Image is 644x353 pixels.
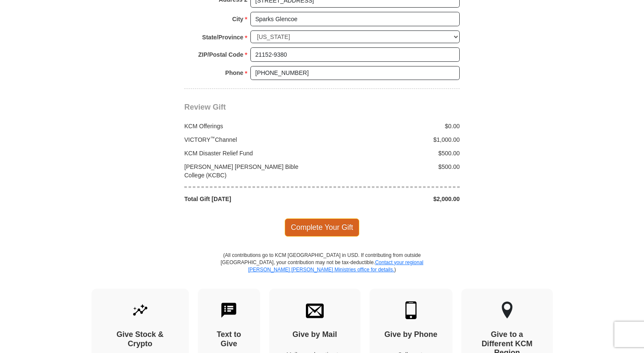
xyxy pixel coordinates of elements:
[220,301,238,319] img: text-to-give.svg
[384,330,438,339] h4: Give by Phone
[285,218,360,236] span: Complete Your Gift
[322,195,464,203] div: $2,000.00
[213,330,246,348] h4: Text to Give
[198,49,244,61] strong: ZIP/Postal Code
[225,67,244,79] strong: Phone
[180,135,322,144] div: VICTORY Channel
[180,163,322,179] div: [PERSON_NAME] [PERSON_NAME] Bible College (KCBC)
[220,252,424,289] p: (All contributions go to KCM [GEOGRAPHIC_DATA] in USD. If contributing from outside [GEOGRAPHIC_D...
[322,163,464,179] div: $500.00
[202,31,243,43] strong: State/Province
[232,13,243,25] strong: City
[322,149,464,157] div: $500.00
[284,330,346,339] h4: Give by Mail
[402,301,420,319] img: mobile.svg
[211,135,215,141] sup: ™
[248,259,423,273] a: Contact your regional [PERSON_NAME] [PERSON_NAME] Ministries office for details.
[322,135,464,144] div: $1,000.00
[180,149,322,157] div: KCM Disaster Relief Fund
[180,195,322,203] div: Total Gift [DATE]
[131,301,149,319] img: give-by-stock.svg
[184,103,226,111] span: Review Gift
[180,122,322,130] div: KCM Offerings
[306,301,324,319] img: envelope.svg
[501,301,513,319] img: other-region
[322,122,464,130] div: $0.00
[106,330,174,348] h4: Give Stock & Crypto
